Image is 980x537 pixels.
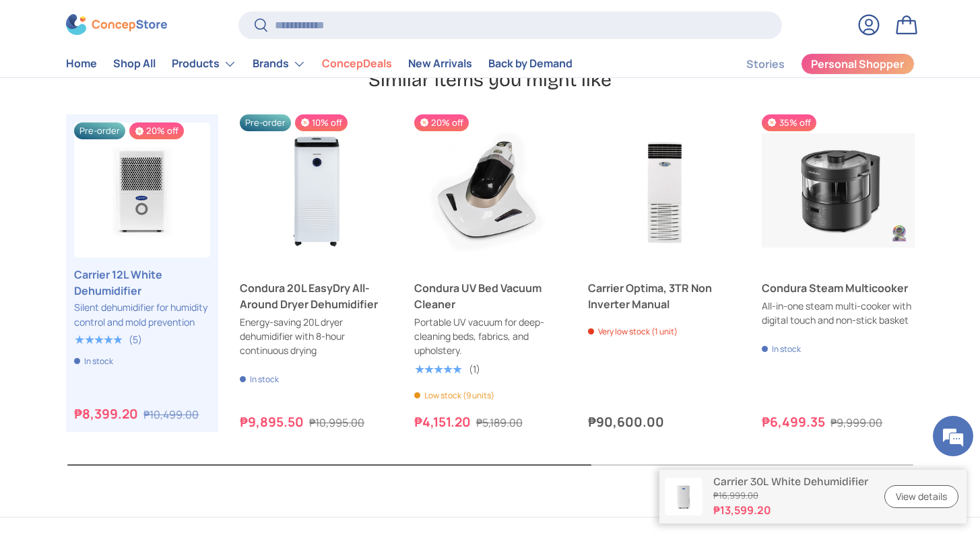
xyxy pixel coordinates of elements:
[74,122,209,258] a: Carrier 12L White Dehumidifier
[588,114,740,266] a: Carrier Optima, 3TR Non Inverter Manual
[129,122,184,139] span: 20% off
[414,114,566,266] a: Condura UV Bed Vacuum Cleaner
[221,7,253,39] div: Minimize live chat window
[884,485,958,509] a: View details
[714,50,915,77] nav: Secondary
[762,114,914,266] a: Condura Steam Multicooker
[811,59,904,70] span: Personal Shopper
[408,51,472,77] a: New Arrivals
[240,280,392,312] a: Condura 20L EasyDry All-Around Dryer Dehumidifier
[713,475,868,488] p: Carrier 30L White Dehumidifier
[801,53,915,75] a: Personal Shopper
[588,280,740,312] a: Carrier Optima, 3TR Non Inverter Manual
[66,68,915,93] h2: Similar items you might like
[74,122,125,139] span: Pre-order
[66,50,573,77] nav: Primary
[746,51,785,77] a: Stories
[244,50,314,77] summary: Brands
[713,489,868,502] s: ₱16,999.00
[164,50,244,77] summary: Products
[762,114,816,131] span: 35% off
[762,280,914,296] a: Condura Steam Multicooker
[414,280,566,312] a: Condura UV Bed Vacuum Cleaner
[322,51,392,77] a: ConcepDeals
[7,367,257,415] textarea: Type your message and hit 'Enter'
[78,170,186,306] span: We're online!
[70,75,226,93] div: Chat with us now
[240,114,392,266] a: Condura 20L EasyDry All-Around Dryer Dehumidifier
[414,114,469,131] span: 20% off
[240,114,291,131] span: Pre-order
[295,114,348,131] span: 10% off
[74,266,209,299] a: Carrier 12L White Dehumidifier
[66,15,167,36] img: ConcepStore
[113,51,156,77] a: Shop All
[665,478,703,515] img: carrier-dehumidifier-30-liter-full-view-concepstore
[488,51,573,77] a: Back by Demand
[66,51,97,77] a: Home
[713,502,868,518] strong: ₱13,599.20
